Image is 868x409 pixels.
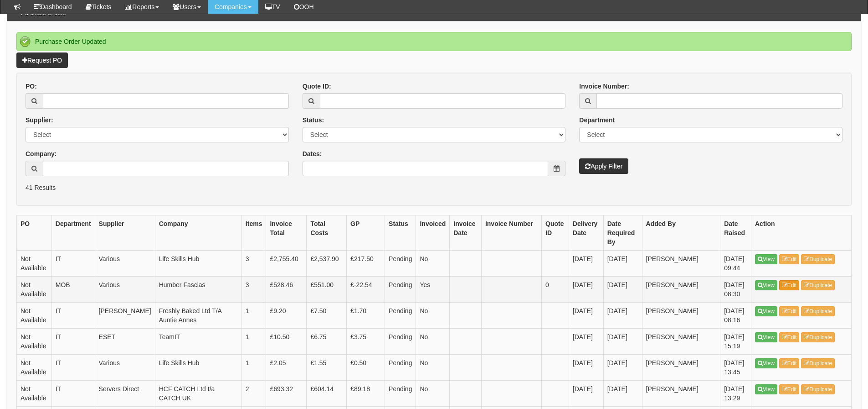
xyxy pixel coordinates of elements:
td: IT [51,354,95,380]
div: Purchase Order Updated [16,32,852,51]
td: [DATE] 08:30 [720,276,751,302]
th: Delivery Date [569,215,603,250]
td: £3.75 [347,328,385,354]
td: 0 [542,276,569,302]
a: Duplicate [801,254,835,264]
a: Edit [779,358,800,368]
td: [DATE] [603,250,642,276]
td: Not Available [17,276,52,302]
th: GP [347,215,385,250]
a: Edit [779,306,800,316]
td: Yes [416,276,450,302]
td: MOB [51,276,95,302]
label: Department [579,115,615,125]
a: Duplicate [801,332,835,342]
td: £89.18 [347,380,385,406]
td: [DATE] [603,380,642,406]
td: 3 [241,276,266,302]
th: Status [385,215,416,250]
th: Date Raised [720,215,751,250]
td: Not Available [17,328,52,354]
a: View [755,306,777,316]
td: £528.46 [266,276,307,302]
th: Invoice Date [450,215,482,250]
td: £1.70 [347,302,385,328]
td: [DATE] [569,354,603,380]
td: £217.50 [347,250,385,276]
td: £2,755.40 [266,250,307,276]
a: View [755,358,777,368]
th: PO [17,215,52,250]
td: £2,537.90 [307,250,347,276]
td: No [416,380,450,406]
label: Supplier: [26,115,53,125]
td: [DATE] [603,302,642,328]
label: Company: [26,149,56,158]
td: Pending [385,250,416,276]
td: [PERSON_NAME] [95,302,155,328]
p: 41 Results [26,183,842,192]
td: [PERSON_NAME] [642,380,720,406]
td: IT [51,250,95,276]
td: [PERSON_NAME] [642,250,720,276]
label: PO: [26,82,37,91]
td: [DATE] [569,250,603,276]
td: IT [51,302,95,328]
td: [DATE] [569,328,603,354]
td: Not Available [17,354,52,380]
td: 1 [241,302,266,328]
td: 2 [241,380,266,406]
td: [DATE] 15:19 [720,328,751,354]
td: [DATE] 08:16 [720,302,751,328]
td: £10.50 [266,328,307,354]
td: No [416,328,450,354]
th: Supplier [95,215,155,250]
td: 1 [241,354,266,380]
a: Edit [779,280,800,290]
td: £9.20 [266,302,307,328]
td: HCF CATCH Ltd t/a CATCH UK [155,380,241,406]
th: Company [155,215,241,250]
th: Department [51,215,95,250]
label: Dates: [303,149,322,158]
td: £0.50 [347,354,385,380]
td: No [416,250,450,276]
td: £1.55 [307,354,347,380]
a: Duplicate [801,280,835,290]
td: [PERSON_NAME] [642,328,720,354]
td: TeamIT [155,328,241,354]
a: Edit [779,332,800,342]
td: Various [95,276,155,302]
td: [DATE] [603,354,642,380]
th: Quote ID [542,215,569,250]
td: No [416,302,450,328]
label: Invoice Number: [579,82,629,91]
td: Various [95,354,155,380]
th: Items [241,215,266,250]
td: Life Skills Hub [155,250,241,276]
th: Date Required By [603,215,642,250]
a: View [755,254,777,264]
td: Not Available [17,250,52,276]
td: Life Skills Hub [155,354,241,380]
td: £693.32 [266,380,307,406]
td: £-22.54 [347,276,385,302]
td: [DATE] [569,276,603,302]
td: No [416,354,450,380]
td: Not Available [17,302,52,328]
th: Invoiced [416,215,450,250]
td: IT [51,380,95,406]
a: View [755,384,777,394]
td: Humber Fascias [155,276,241,302]
td: 3 [241,250,266,276]
a: View [755,280,777,290]
td: Not Available [17,380,52,406]
th: Action [751,215,852,250]
a: Duplicate [801,384,835,394]
td: £604.14 [307,380,347,406]
td: £2.05 [266,354,307,380]
a: Edit [779,254,800,264]
th: Invoice Number [481,215,541,250]
td: Servers Direct [95,380,155,406]
td: 1 [241,328,266,354]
